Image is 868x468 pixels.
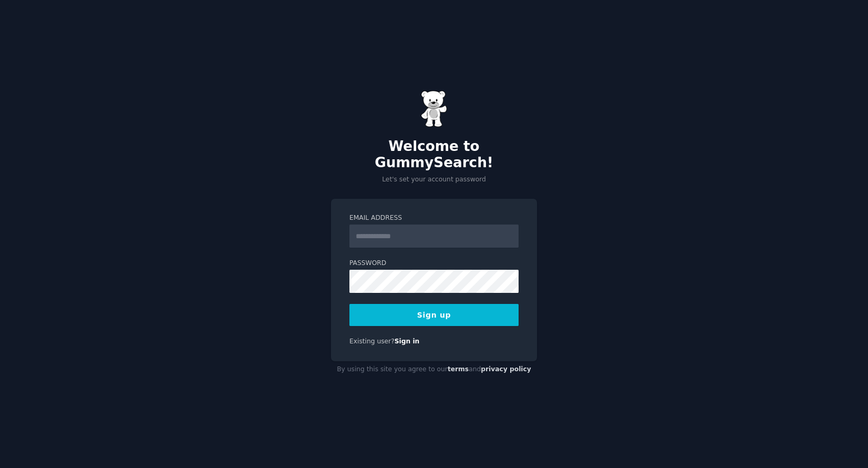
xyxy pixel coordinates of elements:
[481,365,531,373] a: privacy policy
[349,213,519,223] label: Email Address
[349,304,519,326] button: Sign up
[349,259,519,268] label: Password
[349,338,395,345] span: Existing user?
[331,361,537,378] div: By using this site you agree to our and
[448,365,469,373] a: terms
[395,338,420,345] a: Sign in
[331,175,537,185] p: Let's set your account password
[331,138,537,171] h2: Welcome to GummySearch!
[421,90,447,127] img: Gummy Bear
